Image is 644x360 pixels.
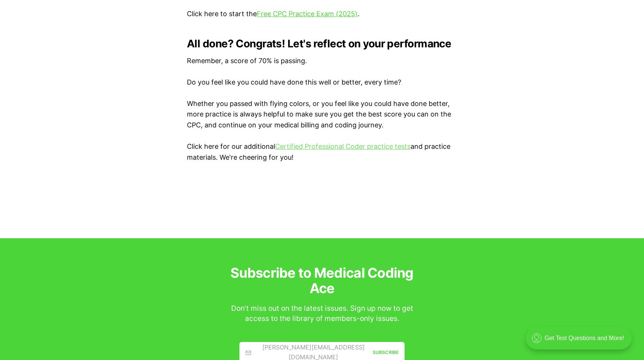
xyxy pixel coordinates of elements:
[519,323,644,360] iframe: portal-trigger
[187,77,457,88] p: Do you feel like you could have done this well or better, every time?
[373,349,399,356] div: Subscribe
[224,265,420,296] h3: Subscribe to Medical Coding Ace
[187,38,457,50] h2: All done? Congrats! Let's reflect on your performance
[224,304,420,324] div: Don’t miss out on the latest issues. Sign up now to get access to the library of members-only iss...
[187,141,457,163] p: Click here for our additional and practice materials. We're cheering for you!
[275,142,411,150] a: Certified Professional Coder practice tests
[187,9,457,20] p: Click here to start the .
[187,98,457,131] p: Whether you passed with flying colors, or you feel like you could have done better, more practice...
[257,10,358,18] a: Free CPC Practice Exam (2025)
[187,56,457,67] p: Remember, a score of 70% is passing.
